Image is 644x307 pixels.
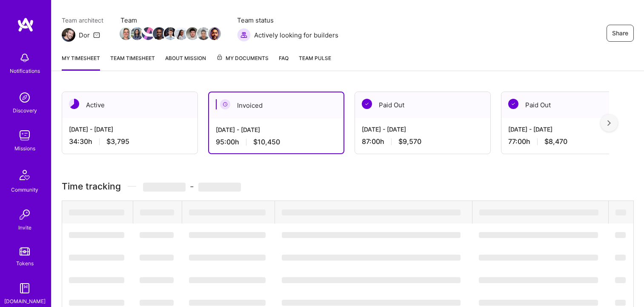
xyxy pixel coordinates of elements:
[544,137,567,146] span: $8,470
[140,300,174,306] span: ‌
[362,99,372,109] img: Paid Out
[479,232,598,238] span: ‌
[69,300,124,306] span: ‌
[508,99,518,109] img: Paid Out
[14,144,35,153] div: Missions
[62,92,197,118] div: Active
[165,26,176,41] a: Team Member Avatar
[10,66,40,75] div: Notifications
[479,255,598,261] span: ‌
[615,255,626,261] span: ‌
[18,223,31,232] div: Invite
[198,183,241,192] span: ‌
[69,255,124,261] span: ‌
[615,277,626,283] span: ‌
[62,28,75,42] img: Team Architect
[143,183,186,192] span: ‌
[16,89,33,106] img: discovery
[508,125,630,134] div: [DATE] - [DATE]
[16,127,33,144] img: teamwork
[398,137,421,146] span: $9,570
[143,26,154,41] a: Team Member Avatar
[16,206,33,223] img: Invite
[69,137,191,146] div: 34:30 h
[220,99,230,109] img: Invoiced
[299,55,331,61] span: Team Pulse
[189,209,266,215] span: ‌
[362,125,484,134] div: [DATE] - [DATE]
[479,300,598,306] span: ‌
[106,137,129,146] span: $3,795
[208,27,221,40] img: Team Member Avatar
[209,92,343,118] div: Invoiced
[253,138,280,146] span: $10,450
[355,92,490,118] div: Paid Out
[69,232,124,238] span: ‌
[189,277,266,283] span: ‌
[216,54,269,71] a: My Documents
[479,277,598,283] span: ‌
[612,29,628,37] span: Share
[362,137,484,146] div: 87:00 h
[120,26,132,41] a: Team Member Avatar
[279,54,289,71] a: FAQ
[69,277,124,283] span: ‌
[189,300,266,306] span: ‌
[508,137,630,146] div: 77:00 h
[20,247,30,255] img: tokens
[175,27,188,40] img: Team Member Avatar
[79,31,90,40] div: Dor
[69,125,191,134] div: [DATE] - [DATE]
[11,185,38,194] div: Community
[93,32,100,38] i: icon Mail
[140,277,174,283] span: ‌
[615,300,626,306] span: ‌
[164,27,177,40] img: Team Member Avatar
[615,209,626,215] span: ‌
[140,232,174,238] span: ‌
[4,297,46,306] div: [DOMAIN_NAME]
[62,181,634,192] h3: Time tracking
[16,280,33,297] img: guide book
[16,49,33,66] img: bell
[69,209,124,215] span: ‌
[209,26,220,41] a: Team Member Avatar
[186,27,199,40] img: Team Member Avatar
[176,26,187,41] a: Team Member Avatar
[62,54,100,71] a: My timesheet
[216,54,269,63] span: My Documents
[143,181,241,192] span: -
[120,27,132,40] img: Team Member Avatar
[120,16,220,25] span: Team
[282,277,461,283] span: ‌
[216,138,337,146] div: 95:00 h
[165,54,206,71] a: About Mission
[153,27,166,40] img: Team Member Avatar
[254,31,338,40] span: Actively looking for builders
[189,232,266,238] span: ‌
[282,255,461,261] span: ‌
[17,17,34,32] img: logo
[615,232,626,238] span: ‌
[607,120,611,126] img: right
[131,27,143,40] img: Team Member Avatar
[282,300,461,306] span: ‌
[198,26,209,41] a: Team Member Avatar
[479,209,598,215] span: ‌
[197,27,210,40] img: Team Member Avatar
[13,106,37,115] div: Discovery
[189,255,266,261] span: ‌
[282,209,461,215] span: ‌
[16,259,34,268] div: Tokens
[132,26,143,41] a: Team Member Avatar
[187,26,198,41] a: Team Member Avatar
[110,54,155,71] a: Team timesheet
[142,27,155,40] img: Team Member Avatar
[607,25,634,42] button: Share
[14,165,35,185] img: Community
[216,125,337,134] div: [DATE] - [DATE]
[501,92,637,118] div: Paid Out
[154,26,165,41] a: Team Member Avatar
[299,54,331,71] a: Team Pulse
[69,99,79,109] img: Active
